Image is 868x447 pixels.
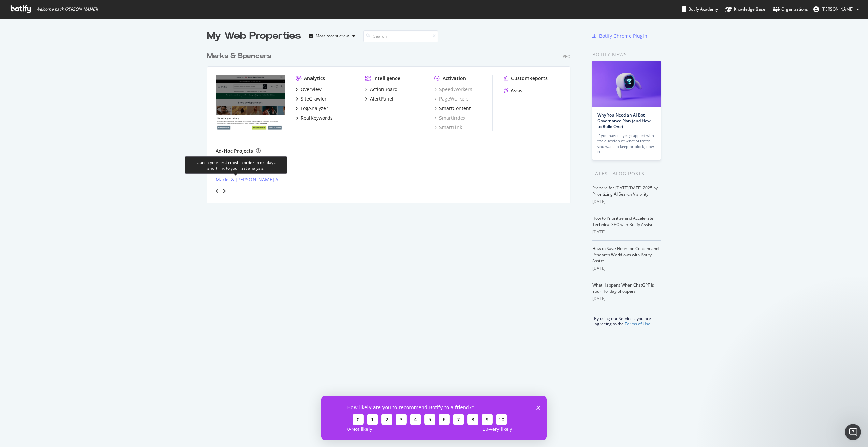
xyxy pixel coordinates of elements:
[592,229,661,235] div: [DATE]
[504,75,548,82] a: CustomReports
[365,86,398,93] a: ActionBoard
[434,86,472,93] a: SpeedWorkers
[592,199,661,205] div: [DATE]
[216,148,253,154] div: Ad-Hoc Projects
[592,246,659,264] a: How to Save Hours on Content and Research Workflows with Botify Assist
[599,33,647,40] div: Botify Chrome Plugin
[370,86,398,93] div: ActionBoard
[304,75,325,82] div: Analytics
[597,112,651,129] a: Why You Need an AI Bot Governance Plan (and How to Build One)
[434,95,469,102] a: PageWorkers
[434,124,462,131] a: SmartLink
[725,6,765,13] div: Knowledge Base
[296,86,322,93] a: Overview
[207,29,301,43] div: My Web Properties
[434,114,465,121] a: SmartIndex
[296,114,333,121] a: RealKeywords
[296,105,328,112] a: LogAnalyzer
[213,186,222,197] div: angle-left
[36,6,98,12] span: Welcome back, [PERSON_NAME] !
[592,61,661,107] img: Why You Need an AI Bot Governance Plan (and How to Build One)
[370,95,393,102] div: AlertPanel
[511,75,548,82] div: CustomReports
[190,159,281,171] div: Launch your first crawl in order to display a short link to your last analysis.
[592,265,661,272] div: [DATE]
[822,6,854,12] span: Cameron Jackson
[592,185,658,197] a: Prepare for [DATE][DATE] 2025 by Prioritizing AI Search Visibility
[207,51,274,61] a: Marks & Spencers
[504,87,524,94] a: Assist
[373,75,400,82] div: Intelligence
[808,4,865,15] button: [PERSON_NAME]
[301,95,327,102] div: SiteCrawler
[592,51,661,58] div: Botify news
[207,51,271,61] div: Marks & Spencers
[592,170,661,178] div: Latest Blog Posts
[301,114,333,121] div: RealKeywords
[682,6,718,13] div: Botify Academy
[363,30,438,42] input: Search
[592,282,654,294] a: What Happens When ChatGPT Is Your Holiday Shopper?
[207,43,576,203] div: grid
[563,53,570,59] div: Pro
[592,33,647,40] a: Botify Chrome Plugin
[321,396,547,440] iframe: Survey from Botify
[845,424,861,440] iframe: Intercom live chat
[597,133,655,155] div: If you haven’t yet grappled with the question of what AI traffic you want to keep or block, now is…
[434,105,471,112] a: SmartContent
[592,215,653,227] a: How to Prioritize and Accelerate Technical SEO with Botify Assist
[306,31,358,42] button: Most recent crawl
[511,87,524,94] div: Assist
[216,176,282,183] a: Marks & [PERSON_NAME] AU
[301,105,328,112] div: LogAnalyzer
[316,34,350,38] div: Most recent crawl
[773,6,808,13] div: Organizations
[592,296,661,302] div: [DATE]
[365,95,393,102] a: AlertPanel
[301,86,322,93] div: Overview
[222,188,227,195] div: angle-right
[439,105,471,112] div: SmartContent
[443,75,466,82] div: Activation
[296,95,327,102] a: SiteCrawler
[216,75,285,130] img: www.marksandspencer.com/
[625,321,650,327] a: Terms of Use
[584,312,661,327] div: By using our Services, you are agreeing to the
